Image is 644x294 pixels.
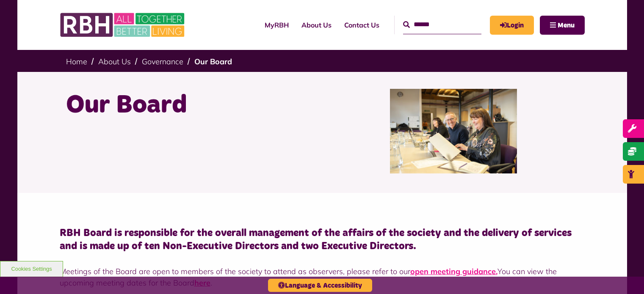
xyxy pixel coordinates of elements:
a: Governance [142,57,183,66]
button: Language & Accessibility [268,279,372,292]
h1: Our Board [66,89,316,122]
a: MyRBH [490,16,534,35]
iframe: Netcall Web Assistant for live chat [606,256,644,294]
a: MyRBH [258,14,295,36]
img: RBH Board 1 [390,89,517,173]
p: Meetings of the Board are open to members of the society to attend as observers, please refer to ... [60,266,585,289]
a: Our Board [194,57,232,66]
a: About Us [295,14,338,36]
h4: RBH Board is responsible for the overall management of the affairs of the society and the deliver... [60,227,585,253]
a: Home [66,57,87,66]
a: open meeting guidance. [410,267,498,276]
img: RBH [60,8,187,41]
a: Contact Us [338,14,386,36]
a: About Us [98,57,131,66]
span: Menu [558,22,575,29]
button: Navigation [540,16,585,35]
